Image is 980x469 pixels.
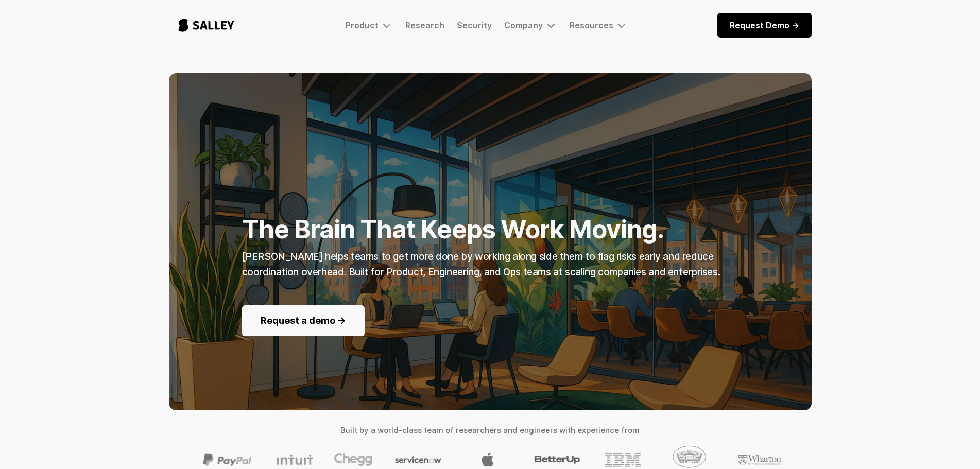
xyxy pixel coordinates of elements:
div: Resources [570,19,628,31]
a: Research [405,20,444,30]
div: Product [346,19,393,31]
strong: [PERSON_NAME] helps teams to get more done by working along side them to flag risks early and red... [242,251,720,278]
strong: The Brain That Keeps Work Moving. [242,214,664,245]
div: Company [504,19,557,31]
div: Product [346,20,379,30]
h4: Built by a world-class team of researchers and engineers with experience from [169,423,812,438]
div: Resources [570,20,613,30]
a: home [169,8,244,42]
a: Request Demo -> [717,13,812,38]
div: Company [504,20,543,30]
a: Request a demo -> [242,305,365,336]
a: Security [457,20,492,30]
